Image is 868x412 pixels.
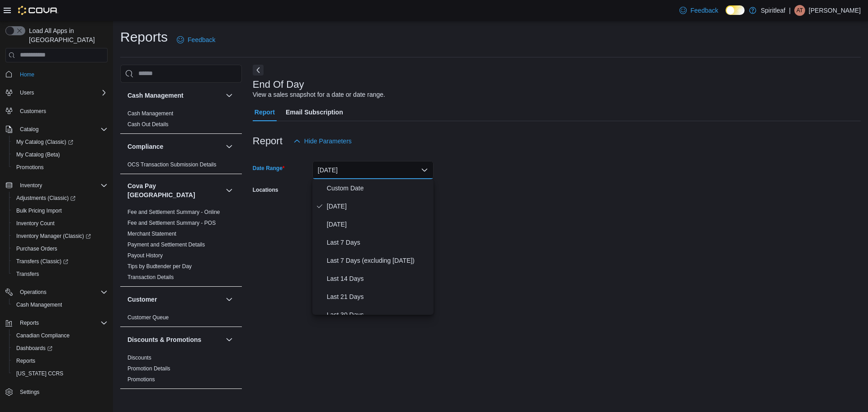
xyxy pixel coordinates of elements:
[253,165,285,172] label: Date Range
[127,314,169,321] a: Customer Queue
[120,108,242,133] div: Cash Management
[127,365,170,372] span: Promotion Details
[127,121,169,128] span: Cash Out Details
[13,368,67,379] a: [US_STATE] CCRS
[127,220,216,226] a: Fee and Settlement Summary - POS
[9,329,111,342] button: Canadian Compliance
[13,149,108,160] span: My Catalog (Beta)
[9,242,111,255] button: Purchase Orders
[127,209,220,215] a: Fee and Settlement Summary - Online
[2,286,111,298] button: Operations
[16,69,38,80] a: Home
[13,299,108,310] span: Cash Management
[127,274,174,281] span: Transaction Details
[20,182,42,189] span: Inventory
[16,332,70,339] span: Canadian Compliance
[13,231,108,242] span: Inventory Manager (Classic)
[16,106,50,117] a: Customers
[13,149,64,160] a: My Catalog (Beta)
[16,207,62,214] span: Bulk Pricing Import
[9,217,111,230] button: Inventory Count
[809,5,861,16] p: [PERSON_NAME]
[16,87,108,98] span: Users
[120,28,168,46] h1: Reports
[726,5,745,15] input: Dark Mode
[120,352,242,388] div: Discounts & Promotions
[127,274,174,280] a: Transaction Details
[127,376,155,383] span: Promotions
[127,110,173,117] span: Cash Management
[127,242,205,248] a: Payment and Settlement Details
[20,289,47,296] span: Operations
[327,237,430,248] span: Last 7 Days
[13,343,56,354] a: Dashboards
[127,335,222,344] button: Discounts & Promotions
[120,159,242,174] div: Compliance
[127,91,184,100] h3: Cash Management
[127,142,222,151] button: Compliance
[13,355,39,366] a: Reports
[13,193,108,204] span: Adjustments (Classic)
[253,186,278,194] label: Locations
[127,263,192,270] a: Tips by Budtender per Day
[253,65,264,76] button: Next
[127,208,220,216] span: Fee and Settlement Summary - Online
[9,192,111,204] a: Adjustments (Classic)
[312,179,434,315] div: Select listbox
[2,123,111,136] button: Catalog
[13,243,108,254] span: Purchase Orders
[327,309,430,320] span: Last 30 Days
[13,205,108,216] span: Bulk Pricing Import
[16,124,42,135] button: Catalog
[127,91,222,100] button: Cash Management
[120,207,242,286] div: Cova Pay [GEOGRAPHIC_DATA]
[16,370,63,377] span: [US_STATE] CCRS
[127,161,217,168] span: OCS Transaction Submission Details
[16,232,91,240] span: Inventory Manager (Classic)
[127,335,201,344] h3: Discounts & Promotions
[127,241,205,248] span: Payment and Settlement Details
[16,386,108,398] span: Settings
[16,317,42,328] button: Reports
[2,179,111,192] button: Inventory
[13,330,73,341] a: Canadian Compliance
[13,231,94,242] a: Inventory Manager (Classic)
[327,219,430,230] span: [DATE]
[2,385,111,398] button: Settings
[127,376,155,383] a: Promotions
[13,256,108,267] span: Transfers (Classic)
[127,354,151,361] span: Discounts
[173,31,219,49] a: Feedback
[13,162,47,173] a: Promotions
[16,180,108,191] span: Inventory
[127,219,216,227] span: Fee and Settlement Summary - POS
[2,86,111,99] button: Users
[13,330,108,341] span: Canadian Compliance
[13,218,108,229] span: Inventory Count
[9,342,111,355] a: Dashboards
[16,220,55,227] span: Inventory Count
[16,69,108,80] span: Home
[13,343,108,354] span: Dashboards
[20,71,34,78] span: Home
[312,161,434,179] button: [DATE]
[188,35,215,44] span: Feedback
[16,87,38,98] button: Users
[16,270,39,278] span: Transfers
[20,126,38,133] span: Catalog
[327,183,430,194] span: Custom Date
[327,255,430,266] span: Last 7 Days (excluding [DATE])
[224,90,235,101] button: Cash Management
[127,252,163,259] span: Payout History
[16,357,35,365] span: Reports
[13,218,58,229] a: Inventory Count
[127,252,163,259] a: Payout History
[127,110,173,117] a: Cash Management
[253,90,385,99] div: View a sales snapshot for a date or date range.
[20,319,39,327] span: Reports
[224,334,235,345] button: Discounts & Promotions
[16,105,108,117] span: Customers
[16,287,50,298] button: Operations
[16,194,75,202] span: Adjustments (Classic)
[120,312,242,327] div: Customer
